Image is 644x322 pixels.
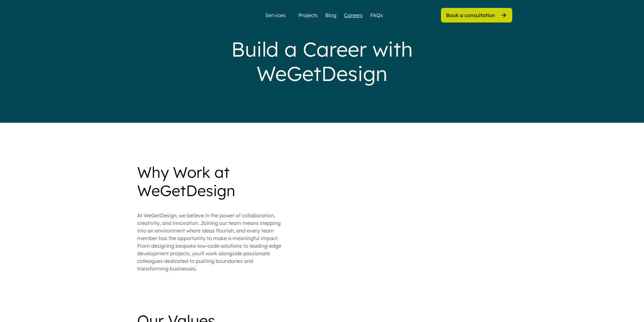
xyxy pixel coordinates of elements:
a: Blog [325,11,336,19]
div: At WeGetDesign, we believe in the power of collaboration, creativity, and innovation. Joining our... [137,212,283,272]
img: yH5BAEAAAAALAAAAAABAAEAAAIBRAA7 [132,9,203,21]
a: FAQs [370,11,383,19]
div: Services [263,13,288,18]
a: Projects [298,11,318,19]
div: Why Work at WeGetDesign [137,163,283,200]
div: Build a Career with WeGetDesign [195,37,449,86]
div: Book a consultation [446,12,495,19]
a: Careers [344,11,363,19]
